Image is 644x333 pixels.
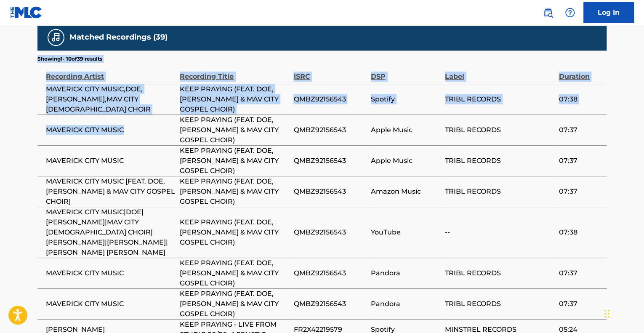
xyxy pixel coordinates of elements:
div: Duration [559,63,602,82]
span: QMBZ92156543 [293,156,366,166]
span: KEEP PRAYING (FEAT. DOE, [PERSON_NAME] & MAV CITY GOSPEL CHOIR) [180,115,289,145]
span: TRIBL RECORDS [445,156,554,166]
span: Pandora [371,268,441,278]
div: ISRC [293,63,366,82]
span: QMBZ92156543 [293,299,366,309]
span: QMBZ92156543 [293,94,366,104]
span: 07:38 [559,94,602,104]
span: KEEP PRAYING (FEAT. DOE, [PERSON_NAME] & MAV CITY GOSPEL CHOIR) [180,289,289,319]
span: TRIBL RECORDS [445,94,554,104]
span: KEEP PRAYING (FEAT. DOE, [PERSON_NAME] & MAV CITY GOSPEL CHOIR) [180,176,289,207]
span: MAVERICK CITY MUSIC [46,268,176,278]
span: Pandora [371,299,441,309]
img: Matched Recordings [51,32,61,43]
span: MAVERICK CITY MUSIC|DOE|[PERSON_NAME]|MAV CITY [DEMOGRAPHIC_DATA] CHOIR|[PERSON_NAME]|[PERSON_NAM... [46,207,176,258]
div: Recording Artist [46,63,176,82]
span: KEEP PRAYING (FEAT. DOE, [PERSON_NAME] & MAV CITY GOSPEL CHOIR) [180,258,289,288]
span: QMBZ92156543 [293,125,366,135]
span: TRIBL RECORDS [445,186,554,197]
span: 07:37 [559,186,602,197]
p: Showing 1 - 10 of 39 results [37,55,102,63]
span: YouTube [371,227,441,237]
div: Drag [604,301,609,326]
span: 07:37 [559,125,602,135]
a: Log In [583,2,634,23]
span: MAVERICK CITY MUSIC [46,125,176,135]
iframe: Chat Widget [602,293,644,333]
div: Help [562,4,578,21]
span: QMBZ92156543 [293,227,366,237]
span: Apple Music [371,156,441,166]
span: MAVERICK CITY MUSIC [46,299,176,309]
span: 07:37 [559,156,602,166]
img: help [565,8,575,18]
span: Apple Music [371,125,441,135]
span: KEEP PRAYING (FEAT. DOE, [PERSON_NAME] & MAV CITY GOSPEL CHOIR) [180,217,289,248]
span: -- [445,227,554,237]
span: 07:37 [559,299,602,309]
span: MAVERICK CITY MUSIC [FEAT. DOE, [PERSON_NAME] & MAV CITY GOSPEL CHOIR] [46,176,176,207]
img: MLC Logo [10,6,43,19]
div: Label [445,63,554,82]
span: 07:37 [559,268,602,278]
span: QMBZ92156543 [293,186,366,197]
span: Spotify [371,94,441,104]
span: KEEP PRAYING (FEAT. DOE, [PERSON_NAME] & MAV CITY GOSPEL CHOIR) [180,84,289,115]
a: Public Search [540,4,556,21]
span: MAVERICK CITY MUSIC,DOE,[PERSON_NAME],MAV CITY [DEMOGRAPHIC_DATA] CHOIR [46,84,176,115]
span: TRIBL RECORDS [445,299,554,309]
span: TRIBL RECORDS [445,268,554,278]
div: Recording Title [180,63,289,82]
span: KEEP PRAYING (FEAT. DOE, [PERSON_NAME] & MAV CITY GOSPEL CHOIR) [180,146,289,176]
span: QMBZ92156543 [293,268,366,278]
h5: Matched Recordings (39) [69,32,168,42]
span: TRIBL RECORDS [445,125,554,135]
span: Amazon Music [371,186,441,197]
span: 07:38 [559,227,602,237]
img: search [543,8,553,18]
span: MAVERICK CITY MUSIC [46,156,176,166]
div: DSP [371,63,441,82]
